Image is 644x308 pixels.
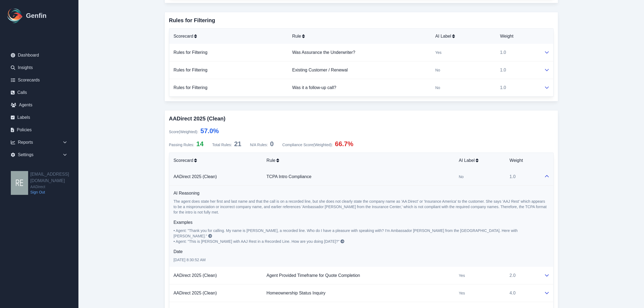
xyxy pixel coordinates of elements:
a: Was Assurance the Underwriter? [292,50,355,55]
div: Rule [266,157,450,164]
div: Rule [292,33,427,40]
a: AADirect 2025 (Clean) [174,174,217,179]
span: Passing Rules: [169,143,194,147]
span: 0 [270,140,274,148]
h6: Examples [174,219,549,226]
span: 66.7% [335,140,353,148]
h2: [EMAIL_ADDRESS][DOMAIN_NAME] [30,171,78,184]
span: 21 [234,140,242,148]
div: Scorecard [174,33,284,40]
span: Yes [435,50,442,55]
span: 57.0 % [200,127,219,135]
a: Was it a follow-up call? [292,85,336,90]
p: [DATE] 8:30:52 AM [174,257,549,263]
a: Rules for Filtering [174,68,207,72]
div: Reports [6,137,72,148]
td: 1.0 [496,79,540,97]
div: Scorecard [174,157,258,164]
td: 4.0 [505,284,540,302]
a: Scorecards [6,75,72,86]
h6: Date [174,248,549,255]
span: Yes [459,273,465,278]
img: resqueda@aadirect.com [11,171,28,195]
a: AADirect 2025 (Clean) [174,291,217,295]
span: No [435,85,440,90]
a: Policies [6,124,72,135]
span: 14 [196,140,204,148]
a: Labels [6,112,72,123]
td: 2.0 [505,267,540,284]
div: AI Label [459,157,501,164]
span: Score (Weighted) : [169,130,199,134]
a: TCPA Intro Compliance [266,174,311,179]
span: No [459,174,464,179]
p: The agent does state her first and last name and that the call is on a recorded line, but she doe... [174,199,549,215]
a: Existing Customer / Renewal [292,68,348,72]
td: 1.0 [496,61,540,79]
h3: Rules for Filtering [169,17,554,24]
a: Dashboard [6,50,72,61]
span: Total Rules: [212,143,232,147]
img: Logo [6,7,24,24]
span: AADirect [30,184,78,189]
a: Rules for Filtering [174,85,207,90]
a: Agent Provided Timeframe for Quote Completion [266,273,360,278]
div: AI Label [435,33,491,40]
span: Compliance Score (Weighted) : [282,143,333,147]
span: No [435,67,440,73]
a: Sign Out [30,189,78,195]
a: Rules for Filtering [174,50,207,55]
span: Weight [500,33,514,40]
h6: AI Reasoning [174,190,549,196]
td: 1.0 [505,168,540,186]
span: Weight [510,157,523,164]
span: • Agent: "Thank you for calling. My name is [PERSON_NAME], a recorded line. Who do I have a pleas... [174,228,519,238]
a: Agents [6,100,72,110]
h1: Genfin [26,11,47,20]
h3: AADirect 2025 (Clean) [169,115,554,122]
span: • Agent: "This is [PERSON_NAME] with AAJ Rest in a Recorded Line. How are you doing [DATE]?" [174,239,340,244]
span: Yes [459,290,465,296]
div: Settings [6,149,72,160]
td: 1.0 [496,44,540,61]
a: AADirect 2025 (Clean) [174,273,217,278]
a: Homeownership Status Inquiry [266,291,325,295]
a: Insights [6,62,72,73]
span: N/A Rules: [250,143,268,147]
a: Calls [6,87,72,98]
